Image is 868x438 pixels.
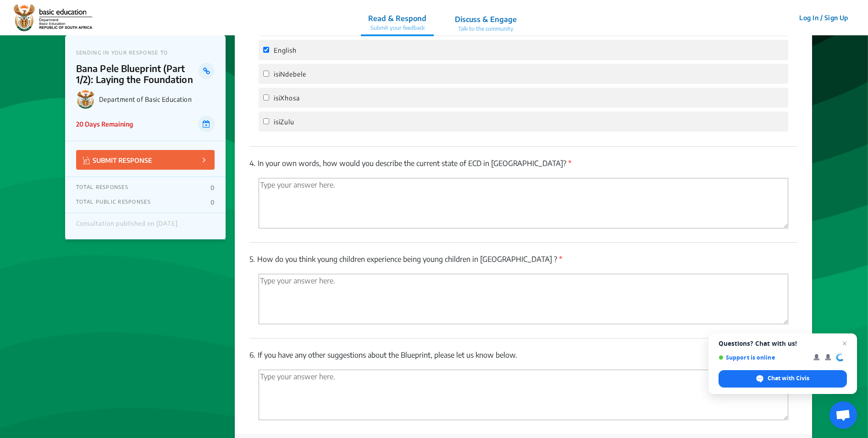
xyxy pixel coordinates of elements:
[76,50,215,55] p: SENDING IN YOUR RESPONSE TO
[768,374,809,383] span: Chat with Civis
[368,24,426,32] p: Submit your feedback
[14,4,92,32] img: r3bhv9o7vttlwasn7lg2llmba4yf
[829,401,857,429] div: Open chat
[368,13,426,24] p: Read & Respond
[249,254,797,265] p: How do you think young children experience being young children in [GEOGRAPHIC_DATA] ?
[99,95,215,103] p: Department of Basic Education
[274,70,306,78] span: isiNdebele
[76,63,199,85] p: Bana Pele Blueprint (Part 1/2): Laying the Foundation
[249,159,255,168] span: 4.
[455,25,517,33] p: Talk to the community
[263,94,269,100] input: isiXhosa
[274,94,300,102] span: isiXhosa
[263,47,269,53] input: English
[76,199,151,206] p: TOTAL PUBLIC RESPONSES
[76,119,133,129] p: 20 Days Remaining
[263,118,269,124] input: isiZulu
[719,354,807,361] span: Support is online
[83,155,152,165] p: SUBMIT RESPONSE
[83,156,90,164] img: Vector.jpg
[249,350,255,360] span: 6.
[839,338,850,349] span: Close chat
[719,340,847,347] span: Questions? Chat with us!
[210,199,215,206] p: 0
[249,349,797,360] p: If you have any other suggestions about the Blueprint, please let us know below.
[76,220,178,232] div: Consultation published on [DATE]
[263,71,269,77] input: isiNdebele
[259,274,788,324] textarea: 'Type your answer here.' | translate
[274,46,297,54] span: English
[76,184,128,191] p: TOTAL RESPONSES
[76,150,215,170] button: SUBMIT RESPONSE
[210,184,215,191] p: 0
[793,11,854,25] button: Log In / Sign Up
[259,370,788,420] textarea: 'Type your answer here.' | translate
[249,158,797,169] p: In your own words, how would you describe the current state of ECD in [GEOGRAPHIC_DATA]?
[249,255,255,264] span: 5.
[274,118,294,126] span: isiZulu
[259,178,788,228] textarea: 'Type your answer here.' | translate
[455,14,517,25] p: Discuss & Engage
[76,89,95,109] img: Department of Basic Education logo
[719,370,847,388] div: Chat with Civis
